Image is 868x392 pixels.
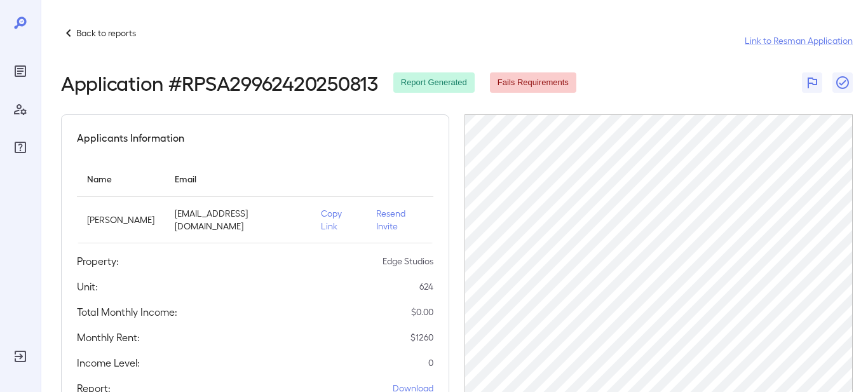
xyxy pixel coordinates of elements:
p: [EMAIL_ADDRESS][DOMAIN_NAME] [175,207,301,233]
h2: Application # RPSA29962420250813 [61,71,378,94]
p: [PERSON_NAME] [87,213,154,226]
div: Manage Users [10,99,31,119]
p: $ 0.00 [411,306,433,318]
div: Reports [10,61,31,81]
a: Link to Resman Application [745,34,853,47]
button: Close Report [832,72,853,93]
h5: Applicants Information [77,130,184,145]
p: 624 [419,280,433,293]
span: Fails Requirements [490,77,576,89]
table: simple table [77,161,433,243]
h5: Monthly Rent: [77,330,140,345]
p: 0 [428,356,433,369]
p: Copy Link [321,207,356,233]
div: Log Out [10,346,31,367]
h5: Total Monthly Income: [77,304,177,320]
p: Edge Studios [383,255,433,267]
th: Name [77,161,165,197]
div: FAQ [10,137,31,158]
p: $ 1260 [410,331,433,344]
p: Back to reports [76,27,136,39]
span: Report Generated [393,77,475,89]
h5: Income Level: [77,355,140,370]
h5: Property: [77,253,119,269]
h5: Unit: [77,279,98,294]
button: Flag Report [802,72,822,93]
p: Resend Invite [376,207,423,233]
th: Email [165,161,311,197]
